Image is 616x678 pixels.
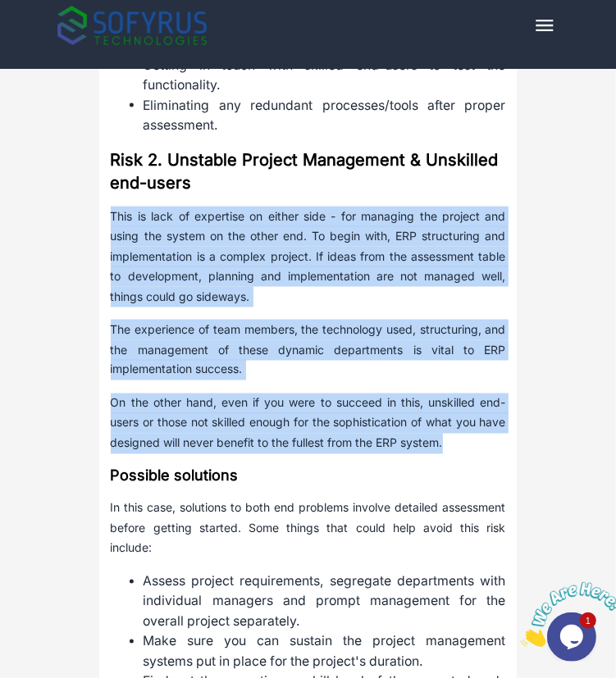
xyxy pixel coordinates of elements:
li: Eliminating any redundant processes/tools after proper assessment. [144,96,506,136]
button: mobilemenu [531,11,559,39]
strong: Possible solutions [111,467,239,485]
strong: Risk 2. Unstable Project Management & Unskilled end-users [111,150,499,193]
p: On the other hand, even if you were to succeed in this, unskilled end-users or those not skilled ... [111,394,506,454]
img: sofyrus [57,6,207,45]
p: This is lack of expertise on either side - for managing the project and using the system on the o... [111,207,506,307]
li: Getting in touch with skilled end-users to test the functionality. [144,56,506,96]
iframe: chat widget [514,576,616,653]
li: Assess project requirements, segregate departments with individual managers and prompt management... [144,572,506,633]
p: The experience of team members, the technology used, structuring, and the management of these dyn... [111,320,506,380]
img: Chat attention grabber [7,7,108,71]
li: Make sure you can sustain the project management systems put in place for the project's duration. [144,632,506,672]
p: In this case, solutions to both end problems involve detailed assessment before getting started. ... [111,498,506,559]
